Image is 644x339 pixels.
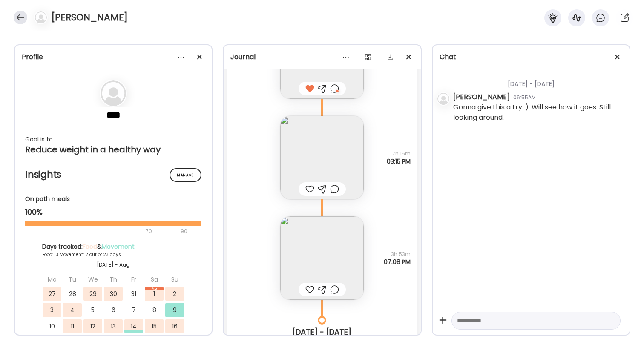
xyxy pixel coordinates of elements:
[230,52,414,62] div: Journal
[145,303,164,317] div: 8
[165,287,184,301] div: 2
[145,319,164,333] div: 15
[437,93,449,105] img: bg-avatar-default.svg
[83,303,102,317] div: 5
[83,242,97,251] span: Food
[83,272,102,287] div: We
[83,287,102,301] div: 29
[165,272,184,287] div: Su
[101,80,126,106] img: bg-avatar-default.svg
[63,319,82,333] div: 11
[25,168,201,181] h2: Insights
[234,327,410,337] div: [DATE] - [DATE]
[25,226,178,236] div: 70
[42,242,184,251] div: Days tracked: &
[42,261,184,269] div: [DATE] - Aug
[104,303,123,317] div: 6
[165,319,184,333] div: 16
[453,92,510,102] div: [PERSON_NAME]
[145,287,164,290] div: Aug
[453,102,623,123] div: Gonna give this a try :). Will see how it goes. Still looking around.
[170,168,201,182] div: Manage
[63,272,82,287] div: Tu
[180,226,188,236] div: 90
[440,52,623,62] div: Chat
[513,94,536,101] div: 06:55AM
[104,287,123,301] div: 30
[25,144,201,155] div: Reduce weight in a healthy way
[280,116,364,199] img: images%2F9m0wo3u4xiOiSyzKak2CrNyhZrr2%2FdAFWdTqGtmnDu3t2rVoJ%2FdUh0hkwDmWYfmpnUWXnq_240
[25,207,201,217] div: 100%
[124,303,143,317] div: 7
[42,251,184,258] div: Food: 13 Movement: 2 out of 23 days
[104,319,123,333] div: 13
[384,250,411,258] span: 3h 53m
[63,287,82,301] div: 28
[102,242,135,251] span: Movement
[43,272,61,287] div: Mo
[83,319,102,333] div: 12
[43,287,61,301] div: 27
[104,272,123,287] div: Th
[25,134,201,144] div: Goal is to
[453,69,623,92] div: [DATE] - [DATE]
[384,258,411,266] span: 07:08 PM
[145,272,164,287] div: Sa
[387,150,411,158] span: 7h 15m
[43,303,61,317] div: 3
[25,195,201,204] div: On path meals
[124,319,143,333] div: 14
[280,216,364,300] img: images%2F9m0wo3u4xiOiSyzKak2CrNyhZrr2%2FQLXcuqmSQHDd8v36NBLK%2FNGkFWlNVh2eLFM48bm3X_240
[22,52,205,62] div: Profile
[165,303,184,317] div: 9
[387,158,411,165] span: 03:15 PM
[35,11,47,23] img: bg-avatar-default.svg
[124,287,143,301] div: 31
[43,319,61,333] div: 10
[124,272,143,287] div: Fr
[63,303,82,317] div: 4
[51,11,128,24] h4: [PERSON_NAME]
[145,287,164,301] div: 1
